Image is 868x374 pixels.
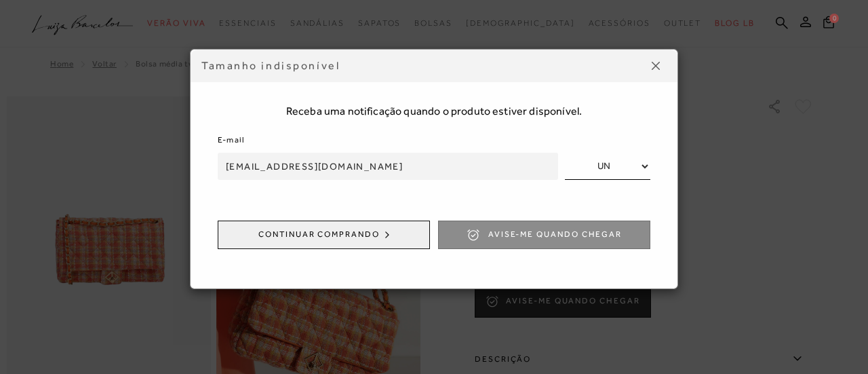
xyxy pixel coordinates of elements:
[218,134,245,147] label: E-mail
[218,153,558,180] input: Informe seu e-mail
[652,62,660,70] img: icon-close.png
[218,221,430,249] button: Continuar comprando
[218,104,650,119] span: Receba uma notificação quando o produto estiver disponível.
[201,58,645,73] div: Tamanho indisponível
[438,221,650,249] button: Avise-me quando chegar
[488,229,622,240] span: Avise-me quando chegar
